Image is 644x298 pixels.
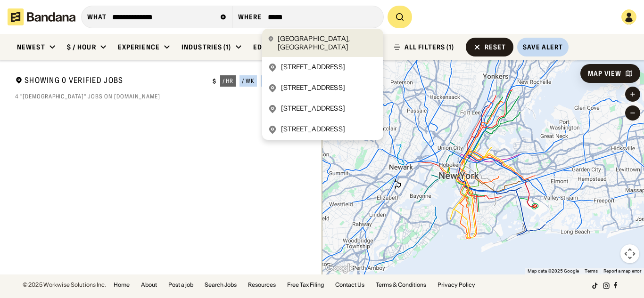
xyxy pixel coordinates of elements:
a: Contact Us [335,282,364,288]
div: what [87,13,107,21]
div: Industries (1) [182,43,231,51]
div: Save Alert [523,43,563,51]
div: ALL FILTERS (1) [405,44,454,50]
span: Map data ©2025 Google [528,268,579,274]
div: [STREET_ADDRESS] [281,104,345,113]
div: Reset [485,44,506,50]
a: Post a job [168,282,193,288]
div: [STREET_ADDRESS] [281,63,345,72]
div: Newest [17,43,45,51]
img: Bandana logotype [8,8,75,25]
a: Home [114,282,130,288]
div: Experience [118,43,160,51]
div: [STREET_ADDRESS] [281,125,345,134]
div: © 2025 Workwise Solutions Inc. [23,282,106,288]
a: Report a map error [603,268,641,274]
div: Map View [588,70,621,77]
div: / wk [242,78,255,84]
div: $ [213,78,216,85]
a: About [141,282,157,288]
div: [STREET_ADDRESS] [281,83,345,93]
div: Education [253,43,292,51]
a: Terms & Conditions [376,282,426,288]
div: 4 "[DEMOGRAPHIC_DATA]" jobs on [DOMAIN_NAME] [15,93,307,100]
a: Search Jobs [205,282,237,288]
img: Google [324,262,355,274]
div: Showing 0 Verified Jobs [15,75,205,87]
div: [GEOGRAPHIC_DATA], [GEOGRAPHIC_DATA] [278,34,378,51]
div: $ / hour [67,43,96,51]
a: Resources [248,282,276,288]
div: grid [15,105,307,274]
button: Map camera controls [620,244,639,263]
a: Privacy Policy [438,282,475,288]
a: Free Tax Filing [287,282,324,288]
a: Open this area in Google Maps (opens a new window) [324,262,355,274]
div: / hr [223,78,234,84]
div: Where [238,13,262,21]
a: Terms (opens in new tab) [585,268,598,274]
